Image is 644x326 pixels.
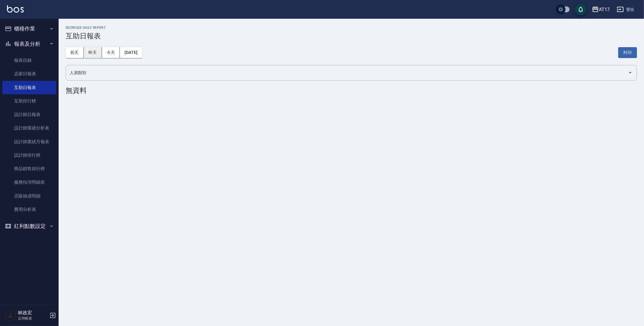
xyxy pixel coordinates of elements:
[2,36,56,52] button: 報表及分析
[66,86,637,95] div: 無資料
[5,310,16,321] img: Person
[120,47,142,58] button: [DATE]
[66,32,637,40] h3: 互助日報表
[2,219,56,234] button: 紅利點數設定
[2,54,56,67] a: 報表目錄
[2,203,56,216] a: 費用分析表
[2,67,56,81] a: 店家日報表
[2,108,56,121] a: 設計師日報表
[2,162,56,175] a: 商品銷售排行榜
[2,121,56,135] a: 設計師業績分析表
[626,68,635,77] button: Open
[102,47,120,58] button: 今天
[2,81,56,94] a: 互助日報表
[84,47,102,58] button: 昨天
[2,189,56,203] a: 店販抽成明細
[2,135,56,149] a: 設計師業績月報表
[2,21,56,36] button: 櫃檯作業
[2,149,56,162] a: 設計師排行榜
[68,68,626,78] input: 人員名稱
[2,94,56,108] a: 互助排行榜
[599,6,610,13] div: AT17
[575,4,587,15] button: save
[66,47,84,58] button: 前天
[590,4,612,16] button: AT17
[18,310,48,316] h5: 林政宏
[2,175,56,189] a: 服務扣項明細表
[66,26,637,30] h2: Decrease Daily Report
[18,316,48,321] p: 店用帳號
[7,5,24,13] img: Logo
[618,47,637,58] button: 列印
[614,4,637,15] button: 登出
